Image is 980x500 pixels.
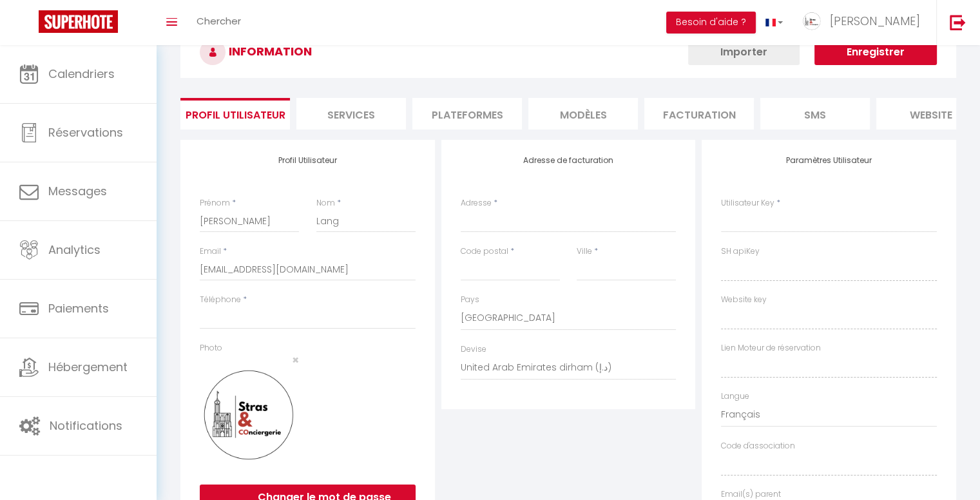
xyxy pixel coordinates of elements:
span: × [292,352,299,368]
span: Notifications [50,418,122,434]
h3: INFORMATION [180,26,956,78]
li: Plateformes [412,98,522,130]
label: Photo [200,342,222,354]
li: Profil Utilisateur [180,98,290,130]
img: 17374125704185.png [200,366,299,465]
label: Code d'association [721,440,795,452]
li: MODÈLES [528,98,638,130]
li: Facturation [644,98,754,130]
label: Prénom [200,197,230,209]
button: Ouvrir le widget de chat LiveChat [10,5,49,44]
span: Chercher [197,14,241,28]
h4: Adresse de facturation [461,156,677,165]
label: Pays [461,294,479,306]
label: SH apiKey [721,245,760,258]
img: logout [950,14,966,30]
h4: Paramètres Utilisateur [721,156,937,165]
span: Réservations [48,124,123,140]
label: Code postal [461,245,508,258]
button: Importer [688,39,800,65]
img: ... [802,12,821,31]
span: Calendriers [48,66,115,82]
label: Lien Moteur de réservation [721,342,821,354]
label: Adresse [461,197,492,209]
img: Super Booking [39,10,118,33]
span: [PERSON_NAME] [830,13,920,29]
span: Paiements [48,300,109,316]
label: Website key [721,294,767,306]
label: Téléphone [200,294,241,306]
label: Email [200,245,221,258]
li: SMS [760,98,870,130]
li: Services [296,98,406,130]
label: Nom [316,197,335,209]
h4: Profil Utilisateur [200,156,416,165]
label: Langue [721,390,749,403]
span: Hébergement [48,359,128,375]
button: Enregistrer [814,39,937,65]
label: Utilisateur Key [721,197,774,209]
button: Besoin d'aide ? [666,12,756,34]
button: Close [292,354,299,366]
label: Ville [577,245,592,258]
span: Analytics [48,242,101,258]
label: Devise [461,343,486,356]
span: Messages [48,183,107,199]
